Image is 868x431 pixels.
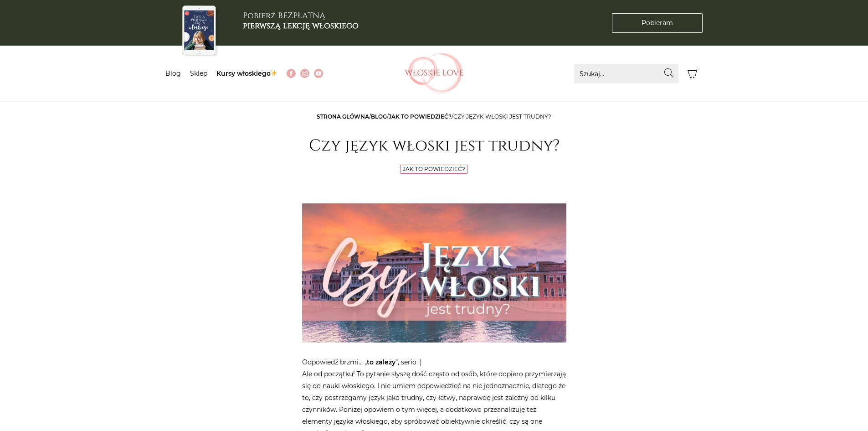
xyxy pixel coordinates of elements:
[403,166,465,172] a: Jak to powiedzieć?
[302,136,566,156] h1: Czy język włoski jest trudny?
[317,113,551,120] span: / / /
[574,64,679,83] input: Szukaj...
[371,113,387,120] a: Blog
[243,20,359,31] b: pierwszą lekcję włoskiego
[165,69,181,78] a: Blog
[642,18,673,28] span: Pobieram
[367,358,395,366] strong: to zależy
[190,69,207,78] a: Sklep
[389,113,452,120] a: Jak to powiedzieć?
[216,69,278,78] a: Kursy włoskiego
[683,64,703,83] button: Koszyk
[453,113,551,120] span: Czy język włoski jest trudny?
[612,13,703,33] a: Pobieram
[405,53,464,94] img: Włoskielove
[243,11,359,31] h3: Pobierz BEZPŁATNĄ
[271,70,277,76] img: ✨
[317,113,369,120] a: Strona główna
